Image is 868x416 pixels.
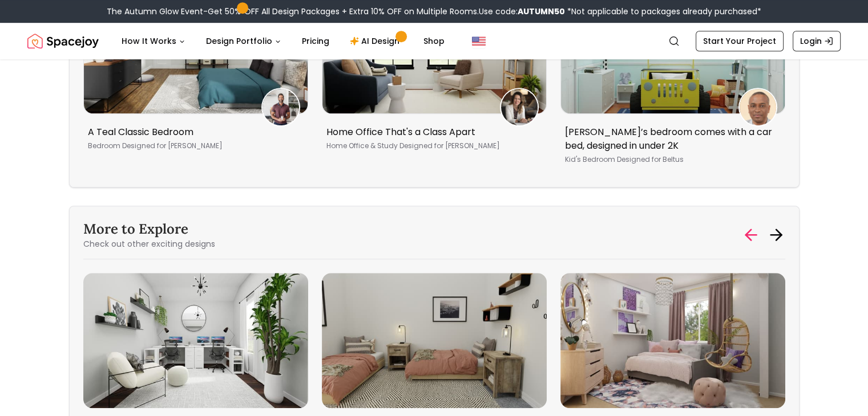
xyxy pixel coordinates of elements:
[399,141,443,150] span: Designed for
[565,6,761,17] span: *Not applicable to packages already purchased*
[112,30,454,52] nav: Main
[341,30,412,52] a: AI Design
[293,30,338,52] a: Pricing
[263,89,299,125] img: Mark Edge
[197,30,290,52] button: Design Portfolio
[696,31,784,51] a: Start Your Project
[565,155,776,164] p: Kid's Bedroom Beltus
[88,141,299,150] p: Bedroom [PERSON_NAME]
[83,238,215,250] p: Check out other exciting designs
[107,6,761,17] div: The Autumn Glow Event-Get 50% OFF All Design Packages + Extra 10% OFF on Multiple Rooms.
[793,31,841,51] a: Login
[472,34,486,48] img: United States
[326,141,538,150] p: Home Office & Study [PERSON_NAME]
[617,154,661,164] span: Designed for
[83,273,308,407] img: Ready to Work At This Modern Functional Home Office
[326,125,538,139] p: Home Office That's a Class Apart
[565,125,776,153] p: [PERSON_NAME]’s bedroom comes with a car bed, designed in under 2K
[27,30,99,52] a: Spacejoy
[322,273,547,407] img: A Twin-Sharing Modern Rustic Bedroom
[27,30,99,52] img: Spacejoy Logo
[414,30,454,52] a: Shop
[122,141,166,150] span: Designed for
[518,6,565,17] b: AUTUMN50
[560,273,785,407] img: An Eclectic Bedroom Designed For A Damsel
[501,89,538,125] img: Heather Simons
[27,23,841,59] nav: Global
[740,89,776,125] img: Beltus
[88,125,299,139] p: A Teal Classic Bedroom
[479,6,565,17] span: Use code:
[112,30,195,52] button: How It Works
[83,220,215,238] h3: More to Explore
